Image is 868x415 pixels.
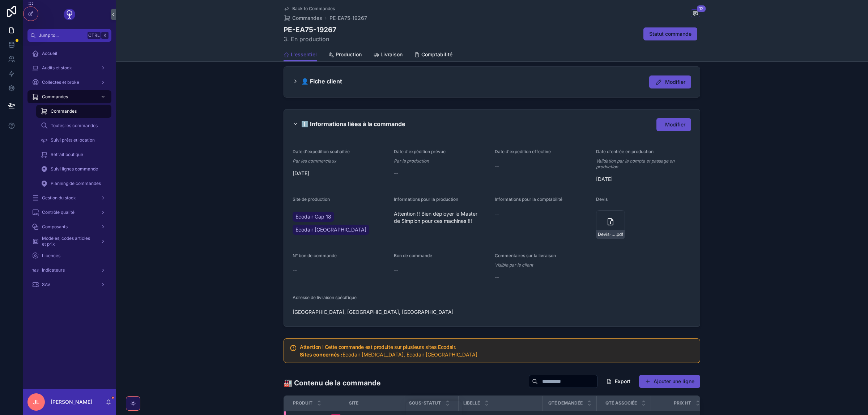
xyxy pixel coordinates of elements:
button: Jump to...CtrlK [27,29,111,42]
span: Licences [42,253,60,259]
span: Sous-statut [409,400,441,406]
span: Indicateurs [42,267,65,273]
a: Composants [27,220,111,233]
span: Commandes [51,108,77,114]
a: L'essentiel [284,48,317,62]
span: Ecodair [GEOGRAPHIC_DATA] [295,226,366,233]
span: 3. En production [284,35,336,43]
span: -- [394,267,398,274]
button: Statut commande [643,27,697,40]
a: PE-EA75-19267 [329,14,367,22]
span: SAV [42,282,50,288]
span: Date d'expédition prévue [394,149,446,154]
span: Commentaires sur la livraison [495,253,556,258]
span: JL [33,398,39,406]
span: Date d'entrée en production [596,149,654,154]
span: .pdf [616,232,623,237]
span: Composants [42,224,68,230]
em: Par les commerciaux [293,158,336,164]
span: Comptabilité [421,51,452,58]
span: Adresse de livraison spécifique [293,295,357,300]
a: Licences [27,249,111,262]
a: Comptabilité [414,48,452,62]
span: Informations pour la comptabilité [495,196,562,202]
span: Toutes les commandes [51,123,98,129]
div: **Sites concernés : **Ecodair Cap 18, Ecodair Nantes [300,351,694,358]
span: Audits et stock [42,65,72,71]
span: Ecodair Cap 18 [295,213,331,220]
span: L'essentiel [291,51,317,58]
button: Export [600,375,636,388]
a: Ecodair [GEOGRAPHIC_DATA] [293,225,369,235]
span: Prix HT [674,400,691,406]
a: Modèles, codes articles et prix [27,235,111,248]
a: Gestion du stock [27,191,111,204]
button: Modifier [656,118,691,131]
a: Accueil [27,47,111,60]
span: Site de production [293,196,330,202]
span: Suivi lignes commande [51,166,98,172]
span: Libellé [463,400,480,406]
a: Indicateurs [27,264,111,277]
span: Devis---19267-16784 [598,232,616,237]
span: Site [349,400,358,406]
h1: PE-EA75-19267 [284,25,336,35]
span: Produit [293,400,312,406]
span: [DATE] [596,176,692,183]
span: Ecodair [MEDICAL_DATA], Ecodair [GEOGRAPHIC_DATA] [300,351,477,358]
span: Date d'expedition effective [495,149,551,154]
a: Livraison [373,48,403,62]
span: Ctrl [88,32,101,39]
img: App logo [64,9,75,20]
strong: Sites concernés : [300,351,342,358]
a: Retrait boutique [36,148,111,161]
h2: ℹ️ Informations liées à la commande [301,118,405,130]
span: -- [495,210,499,217]
em: Visible par le client [495,262,533,268]
span: Jump to... [39,33,85,38]
span: Devis [596,196,608,202]
span: Collectes et broke [42,79,79,85]
a: Suivi lignes commande [36,163,111,176]
span: Planning de commandes [51,181,101,186]
em: Validation par la compta et passage en production [596,158,692,170]
p: [PERSON_NAME] [51,398,92,406]
a: SAV [27,278,111,291]
span: Gestion du stock [42,195,76,201]
button: Ajouter une ligne [639,375,700,388]
span: Modifier [665,78,685,86]
span: Accueil [42,51,57,56]
a: Ecodair Cap 18 [293,212,334,222]
a: Collectes et broke [27,76,111,89]
span: N° bon de commande [293,253,337,258]
span: Bon de commande [394,253,432,258]
span: Qté associée [605,400,637,406]
span: Informations pour la production [394,196,458,202]
span: -- [495,274,499,281]
a: Back to Commandes [284,6,335,12]
span: Retrait boutique [51,152,83,157]
span: Commandes [292,14,322,22]
div: scrollable content [23,42,116,301]
a: Commandes [284,14,322,22]
span: Livraison [380,51,403,58]
span: K [102,33,108,38]
span: Suivi prêts et location [51,137,95,143]
span: Back to Commandes [292,6,335,12]
a: Commandes [27,90,111,103]
span: Modèles, codes articles et prix [42,235,95,247]
span: Commandes [42,94,68,100]
button: 12 [691,9,700,18]
h2: 👤 Fiche client [301,75,342,87]
span: Contrôle qualité [42,209,75,215]
span: Statut commande [649,30,692,38]
a: Toutes les commandes [36,119,111,132]
span: Qté demandée [548,400,583,406]
a: Production [328,48,362,62]
h5: Attention ! Cette commande est produite sur plusieurs sites Ecodair. [300,345,694,350]
span: [DATE] [293,170,388,177]
span: -- [394,170,398,177]
span: Attention !! Bien déployer le Master de Simplon pour ces machines !!! [394,210,489,225]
